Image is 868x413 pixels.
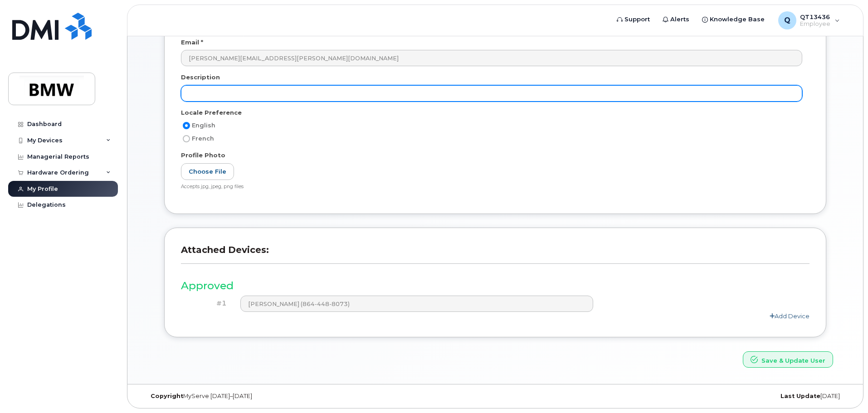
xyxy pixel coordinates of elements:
[656,10,696,29] a: Alerts
[144,393,378,400] div: MyServe [DATE]–[DATE]
[181,163,234,180] label: Choose File
[181,184,802,190] div: Accepts jpg, jpeg, png files
[181,73,220,82] label: Description
[624,15,650,24] span: Support
[772,11,846,29] div: QT13436
[181,151,225,160] label: Profile Photo
[784,15,790,26] span: Q
[181,280,809,292] h3: Approved
[181,38,203,47] label: Email *
[192,122,215,129] span: English
[183,135,190,142] input: French
[696,10,771,29] a: Knowledge Base
[151,393,183,399] strong: Copyright
[770,312,809,320] a: Add Device
[780,393,820,399] strong: Last Update
[800,13,830,20] span: QT13436
[192,135,214,142] span: French
[610,10,656,29] a: Support
[612,393,847,400] div: [DATE]
[800,20,830,28] span: Employee
[181,244,809,264] h3: Attached Devices:
[181,108,242,117] label: Locale Preference
[670,15,689,24] span: Alerts
[829,374,861,406] iframe: Messenger Launcher
[743,351,833,368] button: Save & Update User
[183,122,190,129] input: English
[710,15,765,24] span: Knowledge Base
[188,300,227,307] h4: #1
